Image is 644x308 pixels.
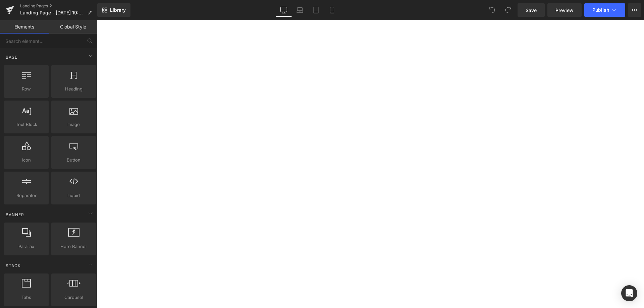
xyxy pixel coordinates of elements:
a: Laptop [292,3,308,17]
span: Banner [5,211,25,218]
a: Mobile [324,3,340,17]
a: Global Style [49,20,97,34]
button: Redo [501,3,515,17]
span: Icon [6,157,47,164]
span: Button [53,157,94,164]
a: Preview [547,3,582,17]
div: Open Intercom Messenger [621,285,637,301]
a: Tablet [308,3,324,17]
span: Heading [53,85,94,93]
button: Undo [485,3,499,17]
span: Liquid [53,192,94,199]
span: Base [5,54,18,60]
span: Hero Banner [53,243,94,250]
span: Image [53,121,94,128]
span: Text Block [6,121,47,128]
a: New Library [97,3,130,17]
span: Preview [555,7,574,14]
span: Save [526,7,537,14]
a: Desktop [276,3,292,17]
span: Separator [6,192,47,199]
span: Parallax [6,243,47,250]
a: Landing Pages [20,3,97,9]
span: Tabs [6,294,47,301]
span: Publish [592,7,609,13]
span: Stack [5,262,21,269]
button: More [628,3,641,17]
button: Publish [584,3,625,17]
span: Landing Page - [DATE] 19:06:29 [20,10,85,15]
span: Row [6,85,47,93]
span: Library [110,7,126,13]
span: Carousel [53,294,94,301]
